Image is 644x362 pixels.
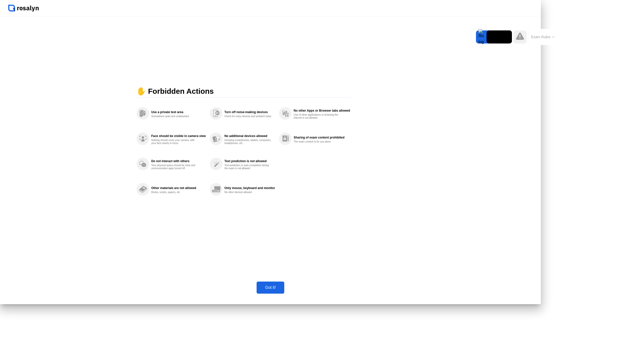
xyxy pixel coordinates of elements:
button: Exam Rules [530,35,556,39]
div: Turn off noise-making devices [224,110,275,114]
div: Only mouse, keyboard and monitor [224,186,275,190]
div: Use of other applications or browsing the internet is not allowed [294,113,341,119]
div: Text prediction is not allowed [224,159,275,163]
div: Do not interact with others [151,159,206,163]
div: Check for noisy devices and ambient noise [224,115,272,118]
div: The exam content is for you alone [294,140,341,143]
div: Other materials are not allowed [151,186,206,190]
div: ✋ Forbidden Actions [137,85,351,98]
div: No other Apps or Browser tabs allowed [294,109,350,112]
div: No other devices allowed [224,191,272,194]
div: Your physical space should be clear and communication apps turned off [151,164,199,170]
div: Got it! [258,285,283,290]
div: No additional devices allowed [224,134,275,138]
div: Nothing should cover your camera, with your face clearly in focus [151,139,199,145]
button: Got it! [257,282,284,294]
div: Sharing of exam content prohibited [294,136,350,139]
div: Text prediction or auto-completion during the exam is not allowed [224,164,272,170]
div: Books, scripts, papers, etc [151,191,199,194]
div: Use a private test area [151,110,206,114]
div: Including smartphones, tablets, computers, headphones, etc. [224,139,272,145]
div: Face should be visible in camera view [151,134,206,138]
div: Somewhere quiet and undisturbed [151,115,199,118]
